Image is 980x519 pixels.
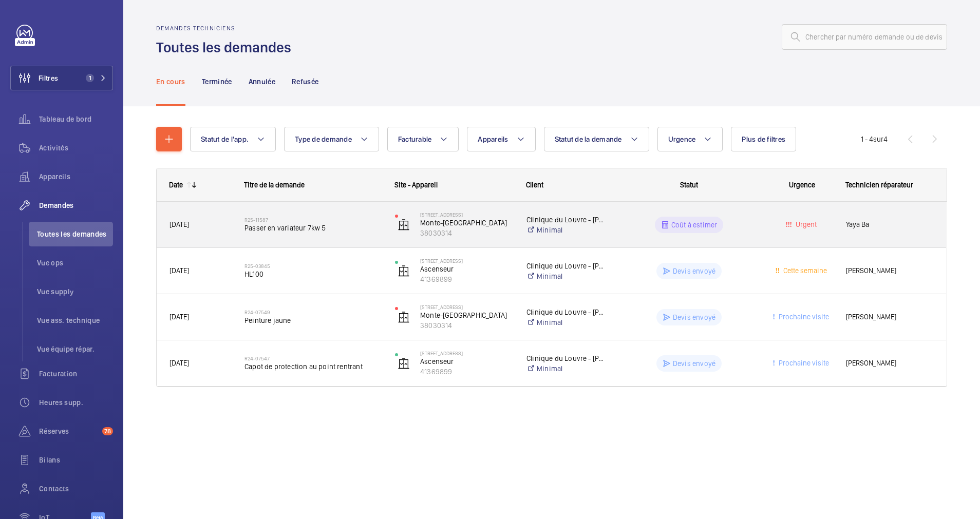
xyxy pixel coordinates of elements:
[102,427,113,435] span: 78
[157,248,946,294] div: Press SPACE to select this row.
[526,181,543,189] span: Client
[398,135,432,143] span: Facturable
[398,265,410,277] img: elevator.svg
[39,73,58,83] span: Filtres
[157,294,946,340] div: Press SPACE to select this row.
[781,266,827,275] span: Cette semaine
[39,143,113,153] span: Activités
[244,269,382,279] span: HL100
[420,356,513,367] p: Ascenseur
[244,217,382,223] h2: R25-11587
[249,76,275,87] p: Annulée
[420,367,513,377] p: 41369899
[37,315,113,325] span: Vue ass. technique
[526,317,607,328] a: Minimal
[156,38,297,57] h1: Toutes les demandes
[526,261,607,271] p: Clinique du Louvre - [PERSON_NAME]
[731,127,796,151] button: Plus de filtres
[295,135,352,143] span: Type de demande
[742,135,785,143] span: Plus de filtres
[420,320,513,331] p: 38030314
[846,265,933,277] span: [PERSON_NAME]
[157,340,946,387] div: Press SPACE to select this row.
[873,135,883,143] span: sur
[39,171,113,182] span: Appareils
[86,74,94,82] span: 1
[244,309,382,315] h2: R24-07549
[190,127,276,151] button: Statut de l'app.
[789,181,815,189] span: Urgence
[169,359,189,367] span: [DATE]
[420,228,513,238] p: 38030314
[526,307,607,317] p: Clinique du Louvre - [PERSON_NAME]
[673,358,715,369] p: Devis envoyé
[420,274,513,284] p: 41369899
[202,76,232,87] p: Terminée
[673,266,715,276] p: Devis envoyé
[467,127,535,151] button: Appareils
[387,127,459,151] button: Facturable
[39,397,113,408] span: Heures supp.
[420,258,513,264] p: [STREET_ADDRESS]
[398,311,410,323] img: elevator.svg
[39,455,113,465] span: Bilans
[169,313,189,321] span: [DATE]
[244,315,382,325] span: Peinture jaune
[37,286,113,297] span: Vue supply
[39,114,113,124] span: Tableau de bord
[526,363,607,374] a: Minimal
[398,357,410,370] img: elevator.svg
[39,369,113,379] span: Facturation
[37,344,113,354] span: Vue équipe répar.
[244,223,382,233] span: Passer en variateur 7kw 5
[37,258,113,268] span: Vue ops
[420,304,513,310] p: [STREET_ADDRESS]
[10,66,113,90] button: Filtres1
[478,135,508,143] span: Appareils
[420,264,513,274] p: Ascenseur
[244,263,382,269] h2: R25-03845
[657,127,723,151] button: Urgence
[394,181,438,189] span: Site - Appareil
[845,181,913,189] span: Technicien réparateur
[544,127,649,151] button: Statut de la demande
[782,24,947,50] input: Chercher par numéro demande ou de devis
[777,359,829,367] span: Prochaine visite
[244,361,382,372] span: Capot de protection au point rentrant
[284,127,379,151] button: Type de demande
[526,353,607,363] p: Clinique du Louvre - [PERSON_NAME]
[794,220,817,228] span: Urgent
[680,181,698,189] span: Statut
[420,350,513,356] p: [STREET_ADDRESS]
[420,212,513,218] p: [STREET_ADDRESS]
[526,215,607,225] p: Clinique du Louvre - [PERSON_NAME]
[846,219,933,230] span: Yaya Ba
[673,312,715,322] p: Devis envoyé
[244,181,305,189] span: Titre de la demande
[526,271,607,281] a: Minimal
[846,357,933,369] span: [PERSON_NAME]
[169,266,189,275] span: [DATE]
[39,484,113,494] span: Contacts
[157,202,946,248] div: Press SPACE to select this row.
[420,310,513,320] p: Monte-[GEOGRAPHIC_DATA]
[398,219,410,231] img: elevator.svg
[201,135,249,143] span: Statut de l'app.
[668,135,696,143] span: Urgence
[671,220,718,230] p: Coût à estimer
[169,220,189,228] span: [DATE]
[39,426,98,436] span: Réserves
[169,181,183,189] div: Date
[420,218,513,228] p: Monte-[GEOGRAPHIC_DATA]
[244,355,382,361] h2: R24-07547
[555,135,622,143] span: Statut de la demande
[156,25,297,32] h2: Demandes techniciens
[37,229,113,239] span: Toutes les demandes
[526,225,607,235] a: Minimal
[156,76,185,87] p: En cours
[292,76,318,87] p: Refusée
[861,136,888,143] span: 1 - 4 4
[39,200,113,210] span: Demandes
[777,313,829,321] span: Prochaine visite
[846,311,933,323] span: [PERSON_NAME]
